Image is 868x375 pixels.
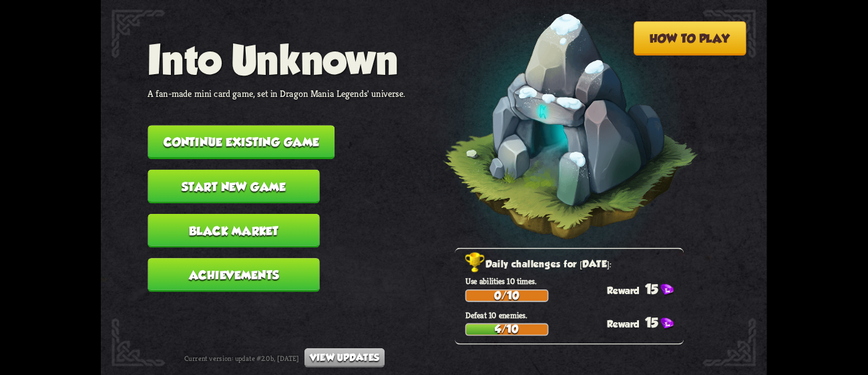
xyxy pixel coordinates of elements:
div: Current version: update #2.0b, [DATE] [184,348,385,367]
img: Golden_Trophy_Icon.png [465,252,485,273]
button: Black Market [148,213,319,247]
button: How to play [634,21,746,55]
h2: Daily challenges for [DATE]: [465,256,684,273]
button: Continue existing game [148,125,335,159]
div: 0/10 [466,290,548,301]
button: Achievements [148,258,319,292]
button: View updates [304,348,385,367]
div: 4/10 [466,324,548,335]
button: Start new game [148,169,319,203]
p: Use abilities 10 times. [465,275,684,286]
p: A fan-made mini card game, set in Dragon Mania Legends' universe. [148,87,405,99]
h1: Into Unknown [148,37,405,82]
p: Defeat 10 enemies. [465,309,684,320]
div: 15 [607,281,684,296]
div: 15 [607,315,684,330]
